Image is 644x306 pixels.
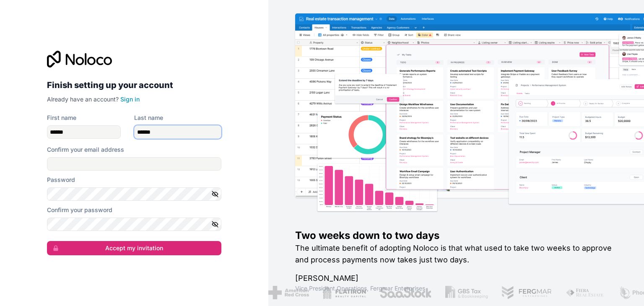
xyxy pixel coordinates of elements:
h1: Two weeks down to two days [295,229,617,242]
label: Password [47,176,75,184]
h2: Finish setting up your account [47,78,221,93]
input: Email address [47,157,221,171]
img: /assets/american-red-cross-BAupjrZR.png [268,286,309,299]
a: Sign in [120,96,140,103]
input: Confirm password [47,218,221,231]
button: Accept my invitation [47,241,221,255]
label: Confirm your password [47,206,112,214]
input: given-name [47,125,121,139]
h1: [PERSON_NAME] [295,272,617,284]
label: First name [47,114,76,122]
h2: The ultimate benefit of adopting Noloco is that what used to take two weeks to approve and proces... [295,242,617,266]
label: Last name [134,114,163,122]
label: Confirm your email address [47,145,124,154]
input: Password [47,187,221,201]
input: family-name [134,125,221,139]
span: Already have an account? [47,96,119,103]
h1: Vice President Operations , Fergmar Enterprises [295,284,617,293]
